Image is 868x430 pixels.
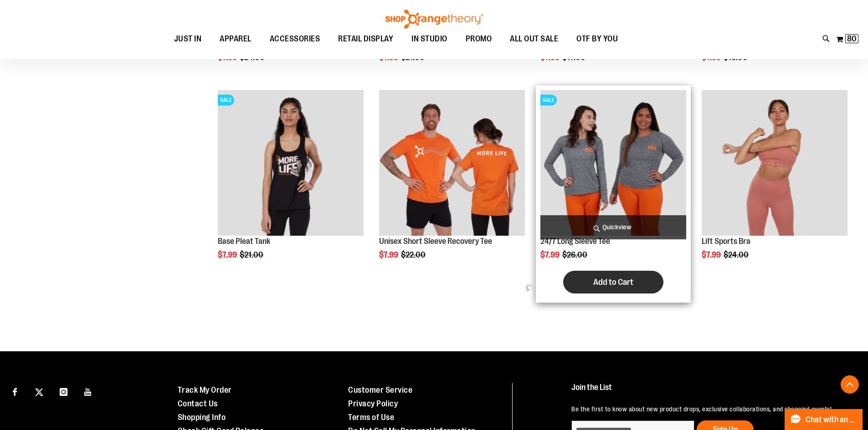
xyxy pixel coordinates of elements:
[525,283,534,292] img: ias-spinner.gif
[218,95,234,106] span: SALE
[536,86,691,303] div: product
[174,29,202,49] span: JUST IN
[218,90,364,237] a: Product image for Base Pleat TankSALE
[411,29,447,49] span: IN STUDIO
[571,405,847,414] p: Be the first to know about new product drops, exclusive collaborations, and shopping events!
[466,29,492,49] span: PROMO
[348,413,394,422] a: Terms of Use
[562,250,589,259] span: $26.00
[178,399,218,408] a: Contact Us
[540,95,557,106] span: SALE
[510,29,558,49] span: ALL OUT SALE
[35,388,43,396] img: Twitter
[540,215,686,239] a: Quickview
[576,29,618,49] span: OTF BY YOU
[31,383,47,399] a: Visit our X page
[375,86,529,283] div: product
[80,383,96,399] a: Visit our Youtube page
[56,383,72,399] a: Visit our Instagram page
[785,409,863,430] button: Chat with an Expert
[702,250,722,259] span: $7.99
[379,237,492,246] a: Unisex Short Sleeve Recovery Tee
[806,415,857,424] span: Chat with an Expert
[338,29,393,49] span: RETAIL DISPLAY
[847,34,857,43] span: 80
[7,383,23,399] a: Visit our Facebook page
[697,86,852,283] div: product
[540,90,686,237] a: Product image for 24/7 Long Sleeve TeeSALE
[270,29,320,49] span: ACCESSORIES
[702,237,750,246] a: Lift Sports Bra
[540,237,610,246] a: 24/7 Long Sleeve Tee
[178,385,232,395] a: Track My Order
[218,250,238,259] span: $7.99
[540,90,686,236] img: Product image for 24/7 Long Sleeve Tee
[593,277,633,287] span: Add to Cart
[348,385,412,395] a: Customer Service
[348,399,398,408] a: Privacy Policy
[702,90,847,237] a: Product image for Lift Sports Bra
[220,29,252,49] span: APPAREL
[379,250,400,259] span: $7.99
[563,271,663,293] button: Add to Cart
[218,90,364,236] img: Product image for Base Pleat Tank
[384,10,484,29] img: Shop Orangetheory
[841,375,859,394] button: Back To Top
[213,86,368,283] div: product
[540,250,561,259] span: $7.99
[724,250,750,259] span: $24.00
[178,413,226,422] a: Shopping Info
[379,90,525,236] img: Product image for Unisex Short Sleeve Recovery Tee
[218,237,270,246] a: Base Pleat Tank
[379,90,525,237] a: Product image for Unisex Short Sleeve Recovery Tee
[571,383,847,400] h4: Join the List
[702,90,847,236] img: Product image for Lift Sports Bra
[240,250,265,259] span: $21.00
[401,250,427,259] span: $22.00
